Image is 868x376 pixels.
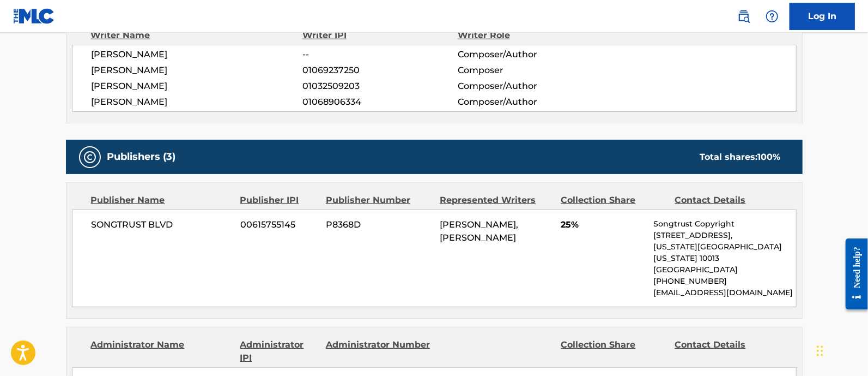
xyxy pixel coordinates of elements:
[326,338,432,365] div: Administrator Number
[761,5,783,27] div: Help
[440,219,518,243] span: [PERSON_NAME], [PERSON_NAME]
[675,338,781,365] div: Contact Details
[790,3,855,30] a: Log In
[240,218,318,231] span: 00615755145
[91,338,232,365] div: Administrator Name
[92,48,303,61] span: [PERSON_NAME]
[440,194,553,207] div: Represented Writers
[91,194,232,207] div: Publisher Name
[92,218,233,231] span: SONGTRUST BLVD
[302,48,457,61] span: --
[700,151,781,164] div: Total shares:
[302,29,458,42] div: Writer IPI
[326,218,432,231] span: P8368D
[758,152,781,162] span: 100 %
[733,5,755,27] a: Public Search
[92,96,303,109] span: [PERSON_NAME]
[458,96,599,109] span: Composer/Author
[302,96,457,109] span: 01068906334
[458,48,599,61] span: Composer/Author
[240,338,318,365] div: Administrator IPI
[653,264,796,276] p: [GEOGRAPHIC_DATA]
[240,194,318,207] div: Publisher IPI
[326,194,432,207] div: Publisher Number
[653,218,796,230] p: Songtrust Copyright
[814,324,868,376] iframe: Chat Widget
[83,151,96,164] img: Publishers
[107,151,176,163] h5: Publishers (3)
[92,80,303,93] span: [PERSON_NAME]
[817,335,823,367] div: Drag
[653,276,796,287] p: [PHONE_NUMBER]
[91,29,303,42] div: Writer Name
[653,287,796,299] p: [EMAIL_ADDRESS][DOMAIN_NAME]
[837,230,868,318] iframe: Resource Center
[653,241,796,264] p: [US_STATE][GEOGRAPHIC_DATA][US_STATE] 10013
[302,64,457,77] span: 01069237250
[561,194,666,207] div: Collection Share
[458,29,599,42] div: Writer Role
[302,80,457,93] span: 01032509203
[561,218,645,231] span: 25%
[13,8,55,24] img: MLC Logo
[653,230,796,241] p: [STREET_ADDRESS],
[675,194,781,207] div: Contact Details
[458,64,599,77] span: Composer
[458,80,599,93] span: Composer/Author
[766,10,779,23] img: help
[737,10,750,23] img: search
[561,338,666,365] div: Collection Share
[92,64,303,77] span: [PERSON_NAME]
